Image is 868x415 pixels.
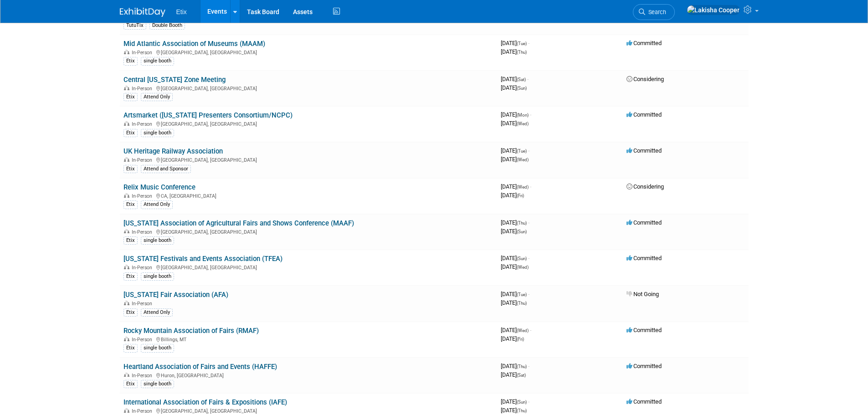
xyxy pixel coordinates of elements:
span: - [530,327,531,333]
span: Committed [627,255,662,261]
span: - [528,147,529,154]
img: In-Person Event [124,157,129,162]
span: Etix [176,8,187,15]
div: TutuTix [123,21,146,30]
span: In-Person [132,408,155,414]
span: Committed [627,147,662,154]
span: (Tue) [517,149,527,154]
span: (Sun) [517,400,527,405]
div: Etix [123,380,138,388]
span: [DATE] [501,48,527,55]
img: In-Person Event [124,229,129,234]
span: - [530,111,531,118]
span: In-Person [132,229,155,235]
img: In-Person Event [124,373,129,377]
div: [GEOGRAPHIC_DATA], [GEOGRAPHIC_DATA] [123,407,493,414]
div: Etix [123,236,138,245]
div: single booth [141,129,174,137]
span: In-Person [132,265,155,271]
span: Committed [627,363,662,369]
div: Etix [123,308,138,317]
span: - [530,183,531,190]
span: In-Person [132,157,155,163]
div: single booth [141,344,174,352]
span: [DATE] [501,147,529,154]
span: - [527,76,529,82]
span: (Sun) [517,256,527,261]
span: (Sat) [517,373,526,378]
a: Search [633,4,675,20]
span: [DATE] [501,407,527,414]
span: Considering [627,183,664,190]
span: (Wed) [517,184,529,190]
span: [DATE] [501,255,529,261]
span: (Mon) [517,113,529,118]
span: (Tue) [517,41,527,46]
div: single booth [141,236,174,245]
span: [DATE] [501,183,531,190]
a: Relix Music Conference [123,183,195,191]
span: Committed [627,111,662,118]
span: In-Person [132,121,155,127]
div: [GEOGRAPHIC_DATA], [GEOGRAPHIC_DATA] [123,84,493,92]
div: Double Booth [149,21,185,30]
img: ExhibitDay [120,8,165,17]
div: [GEOGRAPHIC_DATA], [GEOGRAPHIC_DATA] [123,156,493,163]
div: single booth [141,272,174,281]
span: Committed [627,219,662,226]
span: (Thu) [517,220,527,225]
span: [DATE] [501,299,527,306]
span: - [528,363,529,369]
span: Committed [627,327,662,333]
div: Billings, MT [123,335,493,343]
div: CA, [GEOGRAPHIC_DATA] [123,192,493,199]
span: In-Person [132,50,155,56]
a: Mid Atlantic Association of Museums (MAAM) [123,40,265,48]
span: [DATE] [501,327,531,333]
div: single booth [141,380,174,388]
img: In-Person Event [124,337,129,341]
span: (Thu) [517,364,527,369]
span: (Wed) [517,121,529,126]
div: Etix [123,165,138,173]
div: single booth [141,57,174,65]
span: [DATE] [501,363,529,369]
div: Attend Only [141,93,173,101]
span: Committed [627,398,662,405]
img: In-Person Event [124,50,129,54]
span: (Fri) [517,337,524,342]
span: - [528,219,529,226]
span: [DATE] [501,111,531,118]
span: (Sun) [517,86,527,91]
a: Central [US_STATE] Zone Meeting [123,76,226,84]
span: Committed [627,40,662,46]
img: In-Person Event [124,408,129,413]
span: [DATE] [501,156,529,163]
span: [DATE] [501,40,529,46]
a: [US_STATE] Association of Agricultural Fairs and Shows Conference (MAAF) [123,219,354,227]
div: [GEOGRAPHIC_DATA], [GEOGRAPHIC_DATA] [123,228,493,235]
span: [DATE] [501,219,529,226]
span: Search [645,9,666,15]
a: UK Heritage Railway Association [123,147,223,155]
span: (Sun) [517,229,527,234]
a: [US_STATE] Festivals and Events Association (TFEA) [123,255,282,263]
span: [DATE] [501,192,524,199]
div: Attend Only [141,308,173,317]
div: Etix [123,93,138,101]
span: Not Going [627,291,659,297]
img: In-Person Event [124,265,129,269]
span: Considering [627,76,664,82]
span: (Wed) [517,328,529,333]
span: [DATE] [501,228,527,235]
a: [US_STATE] Fair Association (AFA) [123,291,228,299]
span: - [528,40,529,46]
span: In-Person [132,86,155,92]
div: [GEOGRAPHIC_DATA], [GEOGRAPHIC_DATA] [123,263,493,271]
span: (Tue) [517,292,527,297]
span: [DATE] [501,120,529,127]
span: [DATE] [501,291,529,297]
a: Artsmarket ([US_STATE] Presenters Consortium/NCPC) [123,111,293,119]
div: Etix [123,57,138,65]
span: (Thu) [517,50,527,55]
